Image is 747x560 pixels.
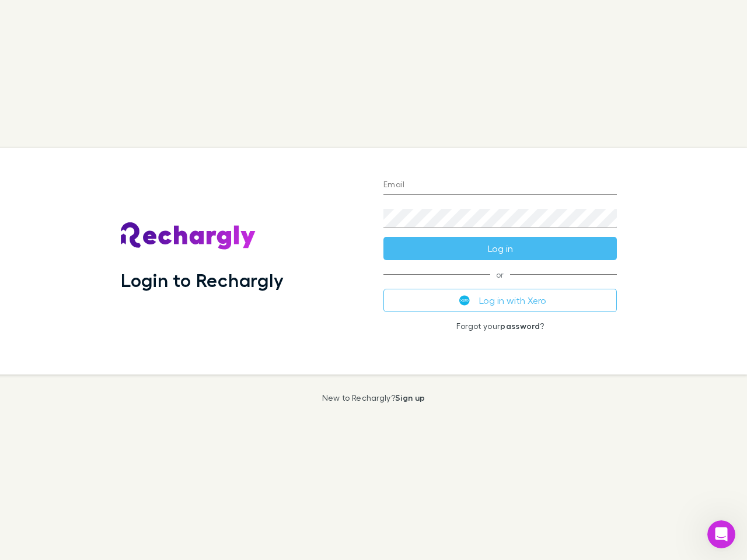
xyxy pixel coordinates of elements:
img: Xero's logo [459,295,470,306]
h1: Login to Rechargly [121,269,284,291]
span: or [383,274,617,275]
img: Rechargly's Logo [121,222,256,250]
button: Log in with Xero [383,289,617,312]
p: New to Rechargly? [322,393,425,402]
iframe: Intercom live chat [707,520,735,548]
p: Forgot your ? [383,321,617,331]
a: password [500,321,540,331]
a: Sign up [395,393,425,402]
button: Log in [383,237,617,260]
